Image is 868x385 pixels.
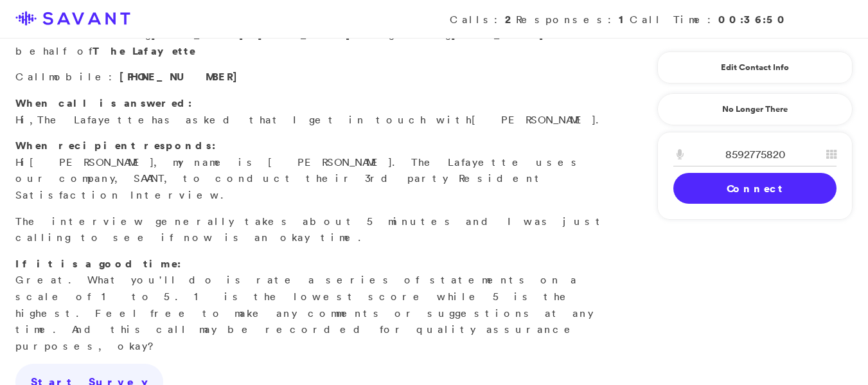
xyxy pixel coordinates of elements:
[673,57,837,78] a: Edit Contact Info
[657,93,853,125] a: No Longer There
[120,69,244,84] span: [PHONE_NUMBER]
[49,70,109,83] span: mobile
[15,256,608,355] p: Great. What you'll do is rate a series of statements on a scale of 1 to 5. 1 is the lowest score ...
[619,12,630,26] strong: 1
[37,113,152,126] span: The Lafayette
[15,26,608,59] p: You are calling regarding on behalf of
[15,213,608,246] p: The interview generally takes about 5 minutes and I was just calling to see if now is an okay time.
[30,156,154,168] span: [PERSON_NAME]
[673,173,837,204] a: Connect
[15,138,608,203] p: Hi , my name is [PERSON_NAME]. The Lafayette uses our company, SAVANT, to conduct their 3rd party...
[15,256,181,271] strong: If it is a good time:
[505,12,516,26] strong: 2
[472,113,596,126] span: [PERSON_NAME]
[718,12,788,26] strong: 00:36:50
[15,138,216,152] strong: When recipient responds:
[15,69,608,85] p: Call :
[15,96,192,110] strong: When call is answered:
[93,44,195,58] strong: The Lafayette
[15,95,608,128] p: Hi, has asked that I get in touch with .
